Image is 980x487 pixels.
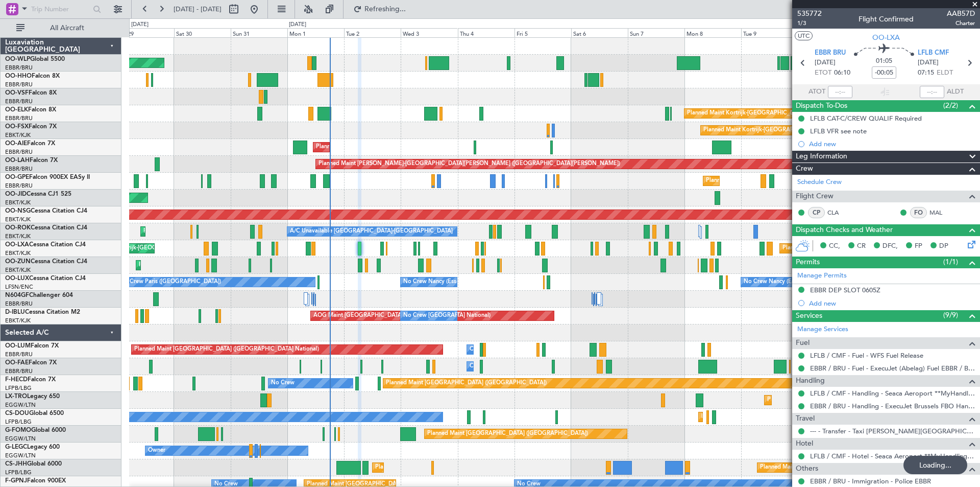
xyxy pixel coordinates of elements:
span: N604GF [5,292,29,298]
a: G-FOMOGlobal 6000 [5,427,66,433]
span: 07:15 [918,68,934,78]
div: Owner Melsbroek Air Base [470,342,539,357]
span: (2/2) [943,100,958,111]
span: 535772 [797,8,822,19]
a: OO-ROKCessna Citation CJ4 [5,225,87,231]
a: Manage Services [797,324,848,335]
a: EBBR/BRU [5,367,33,375]
a: EBKT/KJK [5,317,31,324]
a: EBBR / BRU - Handling - ExecuJet Brussels FBO Handling Abelag [810,402,975,410]
a: LFLB / CMF - Handling - Seaca Aeroport **MyHandling**LFLB / CMF [810,389,975,398]
span: OO-LAH [5,157,30,164]
div: Flight Confirmed [859,14,914,25]
div: CP [808,207,825,218]
span: OO-LUM [5,343,31,349]
div: Owner [148,443,165,458]
div: Planned Maint Kortrijk-[GEOGRAPHIC_DATA] [703,123,822,138]
div: Planned Maint [PERSON_NAME]-[GEOGRAPHIC_DATA][PERSON_NAME] ([GEOGRAPHIC_DATA][PERSON_NAME]) [318,156,620,172]
span: CC, [829,241,840,251]
div: Sun 31 [231,28,287,37]
a: EGGW/LTN [5,401,36,409]
a: EBBR/BRU [5,64,33,72]
div: Thu 4 [458,28,514,37]
div: Planned Maint [GEOGRAPHIC_DATA] ([GEOGRAPHIC_DATA] National) [782,241,967,256]
span: LX-TRO [5,393,27,400]
div: Fri 5 [514,28,571,37]
a: EBKT/KJK [5,233,31,240]
a: OO-NSGCessna Citation CJ4 [5,208,87,214]
span: Crew [796,163,813,175]
span: OO-FSX [5,124,29,130]
div: Tue 2 [344,28,401,37]
a: EBKT/KJK [5,131,31,139]
a: Manage Permits [797,271,847,281]
a: EBKT/KJK [5,249,31,257]
div: Planned Maint Kortrijk-[GEOGRAPHIC_DATA] [78,241,197,256]
div: Planned Maint Kortrijk-[GEOGRAPHIC_DATA] [687,106,806,121]
span: Flight Crew [796,191,834,202]
span: ELDT [937,68,953,78]
div: Planned Maint Kortrijk-[GEOGRAPHIC_DATA] [139,258,258,273]
span: FP [915,241,922,251]
div: Planned Maint [GEOGRAPHIC_DATA] ([GEOGRAPHIC_DATA] National) [134,342,319,357]
a: CLA [827,208,850,217]
a: D-IBLUCessna Citation M2 [5,309,80,315]
span: G-FOMO [5,427,31,433]
div: Planned Maint [GEOGRAPHIC_DATA] ([GEOGRAPHIC_DATA]) [316,140,477,155]
span: [DATE] - [DATE] [174,5,222,14]
span: OO-LUX [5,275,29,282]
a: CS-JHHGlobal 6000 [5,461,62,467]
a: EGGW/LTN [5,452,36,459]
div: Planned Maint [GEOGRAPHIC_DATA] ([GEOGRAPHIC_DATA]) [427,426,588,442]
span: Fuel [796,337,810,349]
span: Charter [947,19,975,28]
span: Dispatch To-Dos [796,100,847,112]
a: CS-DOUGlobal 6500 [5,410,64,416]
a: OO-AIEFalcon 7X [5,141,55,147]
a: LFPB/LBG [5,384,32,392]
span: CS-DOU [5,410,29,416]
a: EBKT/KJK [5,266,31,274]
div: No Crew Nancy (Essey) [403,274,464,290]
span: AAB57D [947,8,975,19]
div: Wed 3 [401,28,457,37]
a: OO-ELKFalcon 8X [5,107,56,113]
span: Permits [796,257,820,268]
a: OO-LAHFalcon 7X [5,157,58,164]
a: EBBR/BRU [5,98,33,105]
div: A/C Unavailable [GEOGRAPHIC_DATA]-[GEOGRAPHIC_DATA] [290,224,453,239]
a: EBBR/BRU [5,81,33,88]
span: OO-VSF [5,90,29,96]
span: Dispatch Checks and Weather [796,224,893,236]
a: --- - Transfer - Taxi [PERSON_NAME][GEOGRAPHIC_DATA] [810,427,975,435]
span: OO-ZUN [5,259,31,265]
div: Mon 8 [684,28,741,37]
div: Planned Maint Kortrijk-[GEOGRAPHIC_DATA] [143,224,262,239]
span: EBBR BRU [815,48,846,58]
div: No Crew [GEOGRAPHIC_DATA] ([GEOGRAPHIC_DATA] National) [403,308,574,323]
div: No Crew Nancy (Essey) [744,274,804,290]
div: Sat 30 [174,28,231,37]
div: Planned Maint [GEOGRAPHIC_DATA] ([GEOGRAPHIC_DATA] National) [706,173,891,189]
span: F-HECD [5,377,28,383]
a: OO-VSFFalcon 8X [5,90,57,96]
a: N604GFChallenger 604 [5,292,73,298]
span: OO-JID [5,191,27,197]
div: LFLB CAT-C/CREW QUALIF Required [810,114,922,123]
div: Loading... [903,456,967,474]
span: OO-GPE [5,174,29,180]
input: --:-- [828,86,852,98]
a: OO-GPEFalcon 900EX EASy II [5,174,90,180]
span: [DATE] [815,58,836,68]
span: DFC, [883,241,898,251]
span: ALDT [947,87,964,97]
a: EGGW/LTN [5,435,36,443]
a: Schedule Crew [797,177,842,188]
div: Fri 29 [117,28,174,37]
div: Planned Maint [GEOGRAPHIC_DATA] ([GEOGRAPHIC_DATA]) [375,460,536,475]
a: EBKT/KJK [5,199,31,206]
div: No Crew [271,376,295,391]
a: EBBR/BRU [5,182,33,190]
a: OO-HHOFalcon 8X [5,73,60,79]
input: Trip Number [31,2,90,17]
